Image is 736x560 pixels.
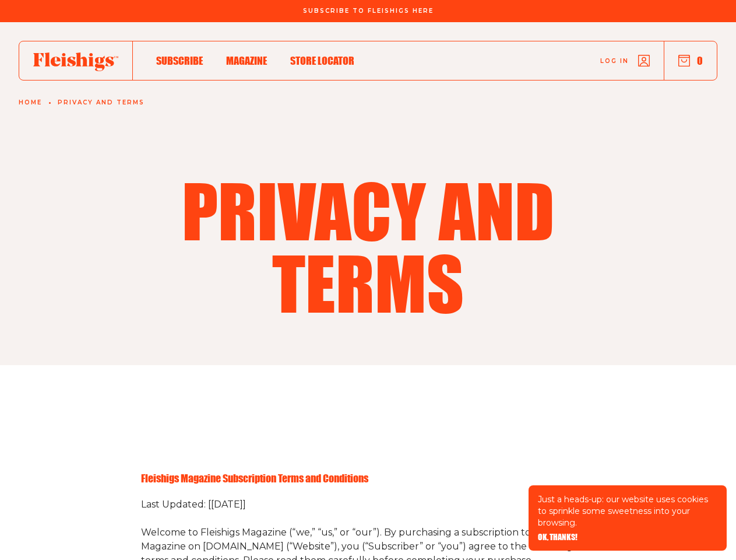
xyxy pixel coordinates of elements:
p: Just a heads-up: our website uses cookies to sprinkle some sweetness into your browsing. [538,494,717,528]
a: Log in [600,55,650,66]
a: Store locator [290,52,354,68]
a: Home [19,99,42,106]
a: Subscribe [156,52,203,68]
a: Subscribe To Fleishigs Here [301,8,436,13]
a: Magazine [226,52,267,68]
button: 0 [678,54,703,67]
span: Subscribe To Fleishigs Here [303,8,434,15]
span: Subscribe [156,54,203,67]
p: Fleishigs Magazine Subscription Terms and Conditions [141,470,596,486]
span: Magazine [226,54,267,67]
span: Log in [600,57,629,65]
span: Store locator [290,54,354,67]
button: OK, THANKS! [538,533,577,541]
h1: Privacy and terms [117,174,620,318]
a: Privacy and terms [58,99,145,106]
